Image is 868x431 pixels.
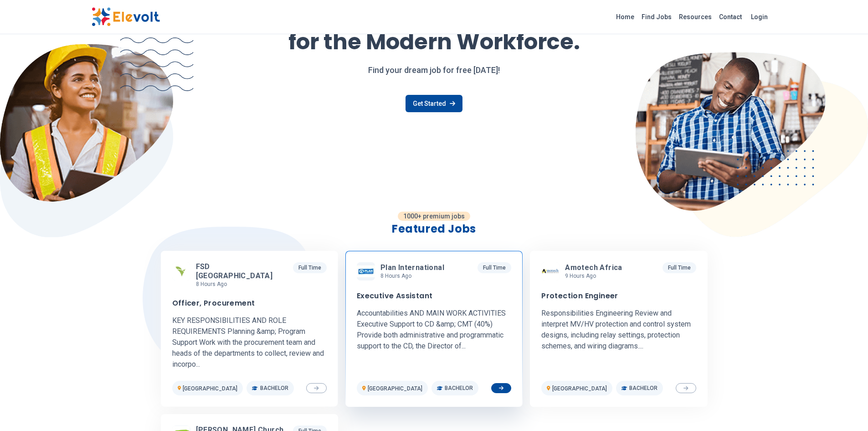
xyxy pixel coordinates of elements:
[406,95,462,112] a: Get Started
[92,4,777,53] h1: The Job Board for the Modern Workforce.
[565,272,626,280] p: 9 hours ago
[92,7,160,26] img: Elevolt
[357,291,433,301] h3: Executive Assistant
[715,10,745,24] a: Contact
[612,10,638,24] a: Home
[172,315,327,370] p: KEY RESPONSIBILITIES AND ROLE REQUIREMENTS Planning &amp; Program Support Work with the procureme...
[172,299,255,308] h3: Officer, Procurement
[368,385,422,392] span: [GEOGRAPHIC_DATA]
[183,385,237,392] span: [GEOGRAPHIC_DATA]
[196,280,289,288] p: 8 hours ago
[629,384,657,392] span: Bachelor
[541,308,696,352] p: Responsibilities Engineering Review and interpret MV/HV protection and control system designs, in...
[172,262,190,280] img: FSD Africa
[161,251,338,407] a: FSD AfricaFSD [GEOGRAPHIC_DATA]8 hours agoFull TimeOfficer, ProcurementKEY RESPONSIBILITIES AND R...
[357,308,511,352] p: Accountabilities AND MAIN WORK ACTIVITIES Executive Support to CD &amp; CMT (40%) Provide both ad...
[357,265,375,278] img: Plan International
[196,262,286,280] span: FSD [GEOGRAPHIC_DATA]
[541,262,560,280] img: Amotech Africa
[293,262,327,273] p: Full Time
[260,384,288,392] span: Bachelor
[345,251,523,407] a: Plan InternationalPlan International8 hours agoFull TimeExecutive AssistantAccountabilities AND M...
[663,262,696,273] p: Full Time
[552,385,607,392] span: [GEOGRAPHIC_DATA]
[478,262,511,273] p: Full Time
[675,10,715,24] a: Resources
[541,291,618,301] h3: Protection Engineer
[380,263,444,272] span: Plan International
[565,263,622,272] span: Amotech Africa
[445,384,473,392] span: Bachelor
[530,251,707,407] a: Amotech AfricaAmotech Africa9 hours agoFull TimeProtection EngineerResponsibilities Engineering R...
[822,387,868,431] iframe: Chat Widget
[745,8,773,26] a: Login
[380,272,448,280] p: 8 hours ago
[638,10,675,24] a: Find Jobs
[92,64,777,77] p: Find your dream job for free [DATE]!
